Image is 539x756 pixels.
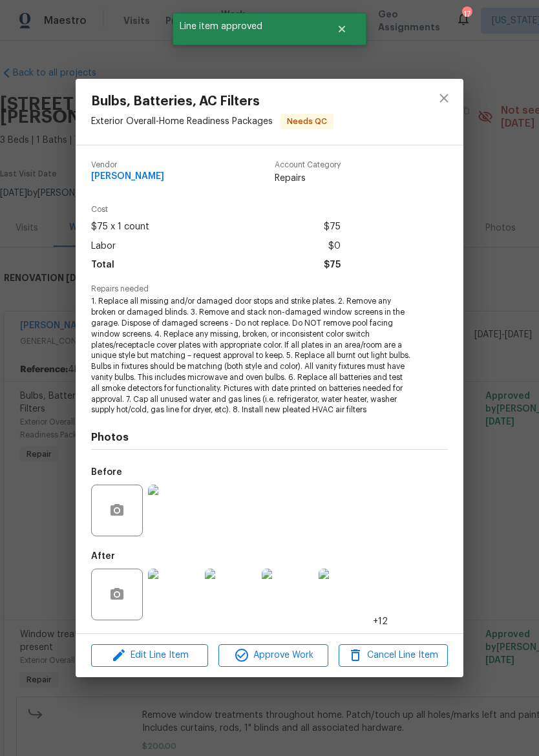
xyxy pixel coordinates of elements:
[91,285,448,293] span: Repairs needed
[91,161,164,169] span: Vendor
[321,16,363,42] button: Close
[462,8,471,21] div: 17
[91,552,115,561] h5: After
[91,431,448,444] h4: Photos
[222,647,324,664] span: Approve Work
[95,647,204,664] span: Edit Line Item
[91,117,273,126] span: Exterior Overall - Home Readiness Packages
[343,647,444,664] span: Cancel Line Item
[428,83,460,114] button: close
[91,237,116,256] span: Labor
[91,218,149,236] span: $75 x 1 count
[91,94,333,109] span: Bulbs, Batteries, AC Filters
[91,256,114,275] span: Total
[91,644,208,667] button: Edit Line Item
[218,644,328,667] button: Approve Work
[275,161,341,169] span: Account Category
[324,256,341,275] span: $75
[91,205,341,214] span: Cost
[91,172,164,182] span: [PERSON_NAME]
[282,115,332,128] span: Needs QC
[373,615,388,628] span: +12
[91,296,412,415] span: 1. Replace all missing and/or damaged door stops and strike plates. 2. Remove any broken or damag...
[324,218,341,236] span: $75
[275,172,341,185] span: Repairs
[91,468,122,477] h5: Before
[328,237,341,256] span: $0
[173,13,321,40] span: Line item approved
[339,644,448,667] button: Cancel Line Item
